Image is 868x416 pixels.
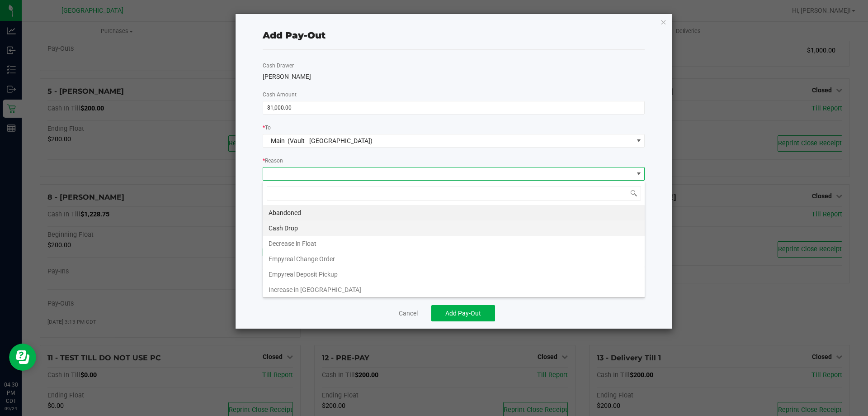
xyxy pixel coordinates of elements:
div: Add Pay-Out [263,29,325,42]
span: Cash Amount [263,91,297,98]
li: Empyreal Change Order [263,251,645,267]
li: Cash Drop [263,220,645,236]
label: Cash Drawer [263,62,294,70]
li: Increase in [GEOGRAPHIC_DATA] [263,282,645,297]
iframe: Resource center [9,344,36,371]
li: Decrease in Float [263,236,645,251]
label: Reason [263,157,283,165]
span: (Vault - [GEOGRAPHIC_DATA]) [288,137,373,144]
span: Add Pay-Out [445,310,481,317]
span: Main [271,137,285,144]
a: Cancel [399,309,418,318]
div: [PERSON_NAME] [263,72,645,81]
label: To [263,124,271,132]
li: Empyreal Deposit Pickup [263,267,645,282]
button: Add Pay-Out [431,305,495,321]
li: Abandoned [263,205,645,220]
